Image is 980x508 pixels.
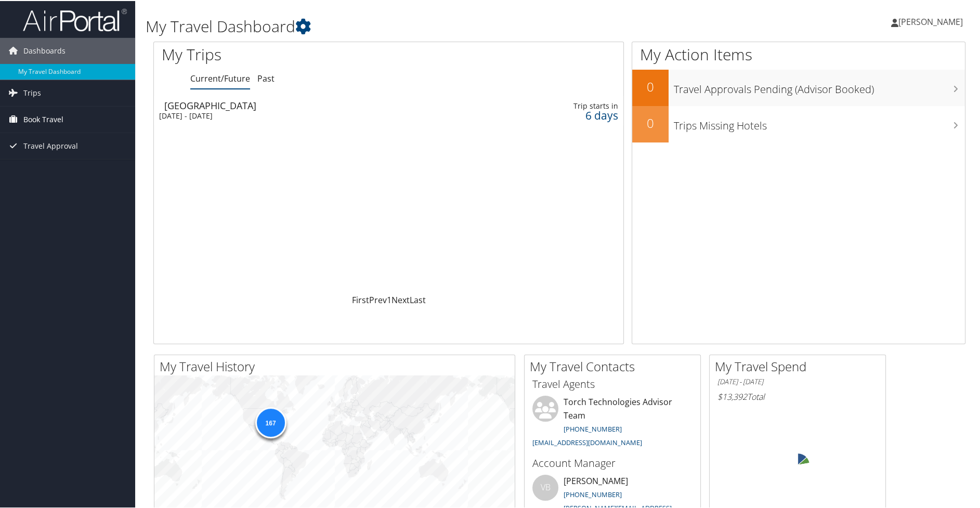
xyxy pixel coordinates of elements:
[23,79,41,105] span: Trips
[160,357,515,374] h2: My Travel History
[146,15,697,36] h1: My Travel Dashboard
[23,7,127,31] img: airportal-logo.png
[564,423,622,433] a: [PHONE_NUMBER]
[23,106,63,132] span: Book Travel
[164,100,451,109] div: [GEOGRAPHIC_DATA]
[717,390,747,401] span: $13,392
[891,5,973,36] a: [PERSON_NAME]
[632,69,965,105] a: 0Travel Approvals Pending (Advisor Booked)
[674,112,965,132] h3: Trips Missing Hotels
[511,100,618,110] div: Trip starts in
[386,293,391,305] a: 1
[255,406,286,437] div: 167
[532,474,558,500] div: VB
[632,105,965,141] a: 0Trips Missing Hotels
[409,293,425,305] a: Last
[369,293,386,305] a: Prev
[632,77,669,95] h2: 0
[717,376,878,386] h6: [DATE] - [DATE]
[391,293,409,305] a: Next
[632,43,965,64] h1: My Action Items
[23,132,78,158] span: Travel Approval
[159,110,446,120] div: [DATE] - [DATE]
[674,76,965,96] h3: Travel Approvals Pending (Advisor Booked)
[511,110,618,119] div: 6 days
[532,455,692,470] h3: Account Manager
[23,37,66,63] span: Dashboards
[632,113,669,131] h2: 0
[715,357,885,374] h2: My Travel Spend
[564,489,622,498] a: [PHONE_NUMBER]
[351,293,369,305] a: First
[898,15,963,27] span: [PERSON_NAME]
[530,357,700,374] h2: My Travel Contacts
[527,395,698,450] li: Torch Technologies Advisor Team
[257,72,275,83] a: Past
[190,72,250,83] a: Current/Future
[532,376,692,390] h3: Travel Agents
[162,43,420,64] h1: My Trips
[717,390,878,401] h6: Total
[532,437,642,446] a: [EMAIL_ADDRESS][DOMAIN_NAME]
